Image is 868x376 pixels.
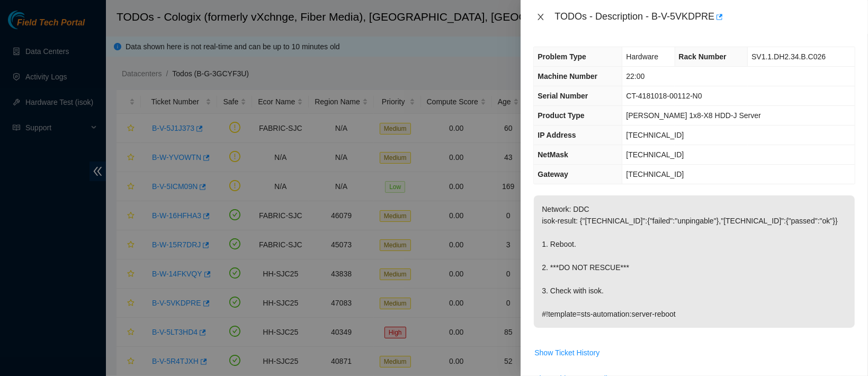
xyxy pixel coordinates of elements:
[626,111,760,120] span: [PERSON_NAME] 1x8-X8 HDD-J Server
[626,131,684,139] span: [TECHNICAL_ID]
[533,12,548,22] button: Close
[626,52,658,61] span: Hardware
[538,170,568,178] span: Gateway
[536,13,545,21] span: close
[626,72,645,80] span: 22:00
[751,52,826,61] span: SV1.1.DH2.34.B.C026
[538,150,568,159] span: NetMask
[538,131,576,139] span: IP Address
[538,72,597,80] span: Machine Number
[534,344,600,361] button: Show Ticket History
[626,150,684,159] span: [TECHNICAL_ID]
[534,195,855,328] p: Network: DDC isok-result: {"[TECHNICAL_ID]":{"failed":"unpingable"},"[TECHNICAL_ID]":{"passed":"o...
[534,347,599,359] span: Show Ticket History
[538,92,588,100] span: Serial Number
[538,111,584,120] span: Product Type
[626,170,684,178] span: [TECHNICAL_ID]
[554,8,855,25] div: TODOs - Description - B-V-5VKDPRE
[679,52,727,61] span: Rack Number
[626,92,702,100] span: CT-4181018-00112-N0
[538,52,586,61] span: Problem Type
